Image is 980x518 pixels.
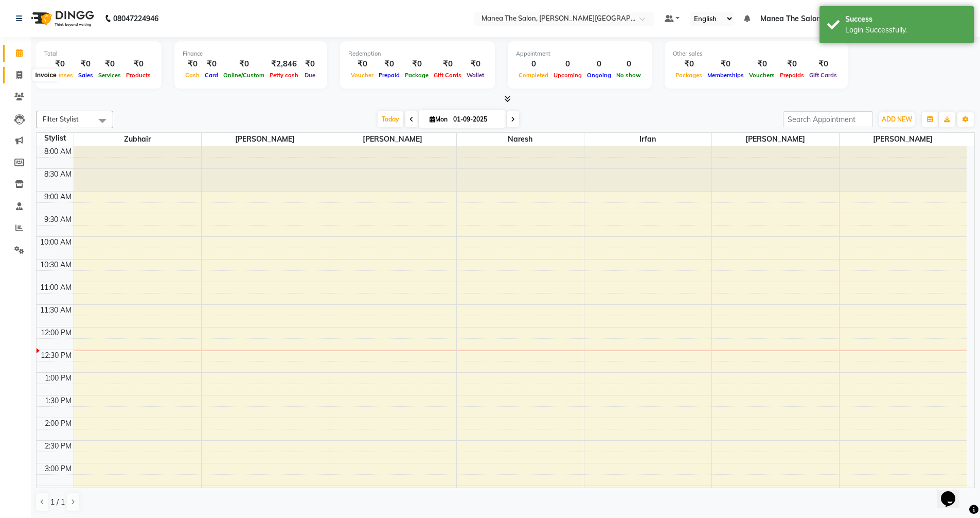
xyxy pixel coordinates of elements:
div: 2:00 PM [43,418,74,429]
span: Services [96,72,123,79]
div: ₹0 [44,58,76,70]
span: Card [202,72,221,79]
span: Packages [673,72,705,79]
div: 11:30 AM [38,305,74,316]
div: Finance [183,49,319,58]
span: Naresh [457,133,584,146]
div: 8:00 AM [42,146,74,157]
button: ADD NEW [879,112,915,127]
img: logo [26,4,97,33]
div: Success [845,14,966,25]
iframe: chat widget [937,477,970,508]
span: Petty cash [267,72,301,79]
div: ₹2,846 [267,58,301,70]
div: Login Successfully. [845,25,966,36]
div: Stylist [37,133,74,144]
input: 2025-09-01 [450,112,502,127]
span: Filter Stylist [43,115,79,123]
div: ₹0 [673,58,705,70]
div: Appointment [516,49,644,58]
div: ₹0 [777,58,807,70]
span: Manea The Salon, [PERSON_NAME][GEOGRAPHIC_DATA] [760,13,960,24]
div: 12:30 PM [39,350,74,361]
span: Gift Cards [431,72,464,79]
div: 0 [614,58,644,70]
div: ₹0 [402,58,431,70]
span: Today [378,111,403,127]
div: 11:00 AM [38,282,74,293]
span: Mon [427,115,450,123]
span: Prepaid [376,72,402,79]
div: 0 [551,58,584,70]
div: ₹0 [202,58,221,70]
span: Sales [76,72,96,79]
div: ₹0 [301,58,319,70]
div: ₹0 [221,58,267,70]
span: Online/Custom [221,72,267,79]
span: Wallet [464,72,487,79]
span: No show [614,72,644,79]
span: Cash [183,72,202,79]
div: ₹0 [746,58,777,70]
div: 10:00 AM [38,237,74,248]
span: Zubhair [74,133,201,146]
span: Voucher [348,72,376,79]
div: ₹0 [464,58,487,70]
div: Other sales [673,49,840,58]
div: ₹0 [183,58,202,70]
div: 9:30 AM [42,214,74,225]
div: ₹0 [96,58,123,70]
b: 08047224946 [113,4,158,33]
span: Upcoming [551,72,584,79]
span: Ongoing [584,72,614,79]
div: ₹0 [123,58,153,70]
span: Irfan [584,133,711,146]
div: 8:30 AM [42,169,74,180]
div: ₹0 [76,58,96,70]
span: [PERSON_NAME] [840,133,967,146]
span: [PERSON_NAME] [712,133,839,146]
span: ADD NEW [882,115,912,123]
span: 1 / 1 [50,497,65,508]
div: ₹0 [431,58,464,70]
div: 3:30 PM [43,486,74,497]
div: 1:30 PM [43,395,74,406]
span: Vouchers [746,72,777,79]
span: Memberships [705,72,746,79]
div: Invoice [32,69,59,81]
div: ₹0 [376,58,402,70]
div: ₹0 [705,58,746,70]
span: Products [123,72,153,79]
div: 0 [584,58,614,70]
span: Prepaids [777,72,807,79]
input: Search Appointment [783,111,873,127]
span: Package [402,72,431,79]
div: ₹0 [348,58,376,70]
div: ₹0 [807,58,840,70]
span: Due [302,72,318,79]
div: Total [44,49,153,58]
div: 3:00 PM [43,463,74,474]
div: 10:30 AM [38,260,74,270]
div: 2:30 PM [43,441,74,452]
div: Redemption [348,49,487,58]
span: [PERSON_NAME] [202,133,329,146]
div: 9:00 AM [42,192,74,202]
div: 0 [516,58,551,70]
span: Gift Cards [807,72,840,79]
div: 12:00 PM [39,327,74,338]
div: 1:00 PM [43,373,74,384]
span: Completed [516,72,551,79]
span: [PERSON_NAME] [329,133,456,146]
